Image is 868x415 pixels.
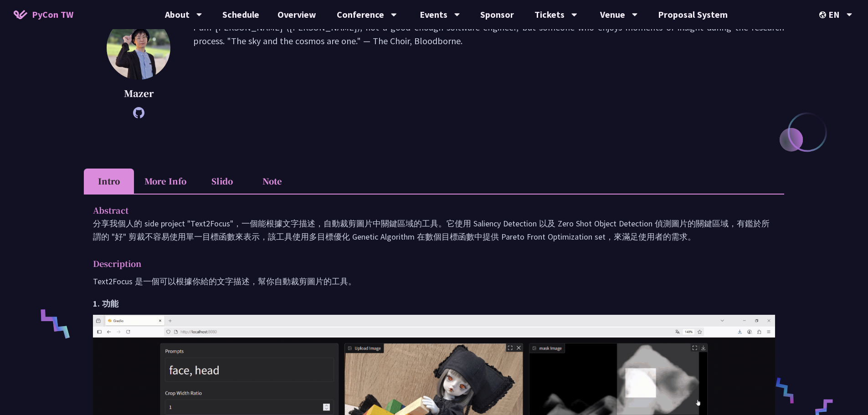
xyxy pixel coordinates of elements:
[247,169,297,194] li: Note
[819,11,828,18] img: Locale Icon
[14,10,27,19] img: Home icon of PyCon TW 2025
[107,87,170,100] p: Mazer
[93,257,757,270] p: Description
[5,3,82,26] a: PyCon TW
[93,275,775,288] p: Text2Focus 是一個可以根據你給的文字描述，幫你自動裁剪圖片的工具。
[93,217,775,243] p: 分享我個人的 side project "Text2Focus"，一個能根據文字描述，自動裁剪圖片中關鍵區域的工具。它使用 Saliency Detection 以及 Zero Shot Obj...
[107,16,170,80] img: Mazer
[134,169,197,194] li: More Info
[93,204,757,217] p: Abstract
[84,169,134,194] li: Intro
[197,169,247,194] li: Slido
[93,297,775,310] h2: 1. 功能
[193,20,784,114] p: I am [PERSON_NAME] ([PERSON_NAME]), not a good enough software engineer, but someone who enjoys m...
[32,8,73,21] span: PyCon TW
